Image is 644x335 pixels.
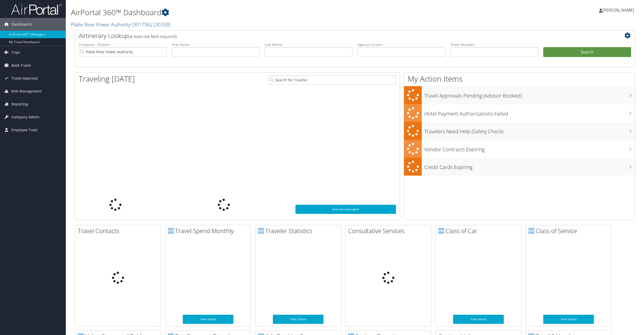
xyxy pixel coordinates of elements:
a: Platte River Power Authority [71,21,170,28]
h2: Class of Service [528,227,611,235]
span: ( 301756 ) [132,21,151,28]
img: domo-logo.png [528,228,534,234]
h2: Airtinerary Lookup [79,31,585,40]
label: Last Name: [265,42,352,47]
img: domo-logo.png [258,228,264,234]
span: Risk Management [11,85,42,98]
button: Search [543,47,631,57]
h1: Traveling [DATE] [79,73,135,84]
label: Ticket Number: [450,42,538,47]
a: View Details [543,315,594,324]
h2: Class of Car [438,227,521,235]
a: Travel Approvals Pending (Advisor Booked) [404,86,635,104]
h2: Traveler Statistics [258,227,341,235]
span: Book Travel [11,59,31,72]
input: Search for Traveler [268,75,396,85]
h3: Credit Cards Expiring [424,161,635,171]
a: Vendor Contracts Expiring [404,140,635,158]
span: , [ 30339 ] [151,21,170,28]
span: Trips [11,46,20,59]
h3: Vendor Contracts Expiring [424,143,635,153]
a: View Details [273,315,324,324]
span: Reporting [11,98,28,110]
span: (at least one field required) [128,34,177,39]
label: Company - Division: [79,42,167,47]
h3: Travelers Need Help (Safety Check) [424,125,635,135]
a: [PERSON_NAME] [599,3,639,18]
h3: Hotel Payment Authorizations Failed [424,108,635,117]
a: View Details [453,315,504,324]
span: Company Admin [11,111,39,123]
img: domo-logo.png [438,228,444,234]
span: Employee Tools [11,124,38,136]
img: airportal-logo.png [11,3,62,15]
h1: My Action Items [404,73,635,84]
a: Travelers Need Help (Safety Check) [404,122,635,140]
h2: Consultative Services [348,227,431,235]
span: Dashboards [11,18,32,31]
span: Travel Approval [11,72,38,85]
img: domo-logo.png [168,228,174,234]
a: Hotel Payment Authorizations Failed [404,104,635,122]
h3: Travel Approvals Pending (Advisor Booked) [424,90,635,99]
a: View Details [183,315,233,324]
a: View SecurityLogic® [295,205,396,214]
label: First Name: [172,42,259,47]
h2: Travel Spend Monthly [168,227,251,235]
span: [PERSON_NAME] [602,7,634,13]
a: Credit Cards Expiring [404,158,635,176]
h1: AirPortal 360™ Dashboard [71,7,450,18]
h2: Travel Contacts [78,227,161,235]
label: Agency Locator: [357,42,445,47]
